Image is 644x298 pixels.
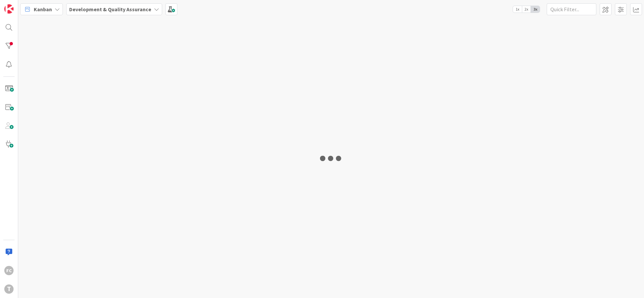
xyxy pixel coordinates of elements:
[4,266,14,275] div: FC
[69,6,151,13] b: Development & Quality Assurance
[547,3,596,15] input: Quick Filter...
[4,4,14,14] img: Visit kanbanzone.com
[4,284,14,294] div: T
[522,6,531,13] span: 2x
[513,6,522,13] span: 1x
[531,6,540,13] span: 3x
[34,5,52,13] span: Kanban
